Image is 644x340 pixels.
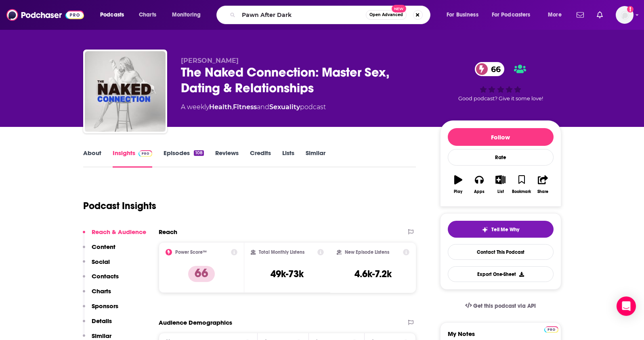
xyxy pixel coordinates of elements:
[92,258,110,265] p: Social
[573,8,587,22] a: Show notifications dropdown
[85,51,166,132] img: The Naked Connection: Master Sex, Dating & Relationships
[616,6,634,24] img: User Profile
[188,266,215,282] p: 66
[172,9,201,21] span: Monitoring
[83,149,101,168] a: About
[282,149,294,168] a: Lists
[250,149,271,168] a: Credits
[512,189,531,194] div: Bookmark
[83,317,112,332] button: Details
[194,150,203,156] div: 108
[232,103,233,111] span: ,
[497,189,504,194] div: List
[544,326,558,333] img: Podchaser Pro
[139,9,156,21] span: Charts
[233,103,257,111] a: Fitness
[459,296,543,316] a: Get this podcast via API
[482,226,488,233] img: tell me why sparkle
[616,6,634,24] span: Logged in as kochristina
[83,272,119,287] button: Contacts
[454,189,462,194] div: Play
[269,103,300,111] a: Sexuality
[92,228,146,236] p: Reach & Audience
[134,8,161,21] a: Charts
[511,170,532,199] button: Bookmark
[448,170,469,199] button: Play
[490,170,511,199] button: List
[532,170,553,199] button: Share
[224,6,438,24] div: Search podcasts, credits, & more...
[6,7,84,23] img: Podchaser - Follow, Share and Rate Podcasts
[83,302,118,317] button: Sponsors
[306,149,325,168] a: Similar
[345,249,389,255] h2: New Episode Listens
[181,102,326,112] div: A weekly podcast
[487,8,542,21] button: open menu
[616,6,634,24] button: Show profile menu
[83,200,156,212] h1: Podcast Insights
[100,9,124,21] span: Podcasts
[441,8,489,21] button: open menu
[166,8,211,21] button: open menu
[594,8,606,22] a: Show notifications dropdown
[448,149,554,166] div: Rate
[181,57,239,64] span: [PERSON_NAME]
[83,243,115,258] button: Content
[483,62,505,76] span: 66
[544,325,558,333] a: Pro website
[113,149,153,168] a: InsightsPodchaser Pro
[257,103,269,111] span: and
[92,332,111,340] p: Similar
[473,303,536,309] span: Get this podcast via API
[138,150,153,157] img: Podchaser Pro
[159,228,177,236] h2: Reach
[355,268,392,280] h3: 4.6k-7.2k
[92,317,112,325] p: Details
[448,221,554,238] button: tell me why sparkleTell Me Why
[83,258,110,273] button: Social
[83,228,146,243] button: Reach & Audience
[259,249,304,255] h2: Total Monthly Listens
[239,8,366,21] input: Search podcasts, credits, & more...
[542,8,572,21] button: open menu
[209,103,232,111] a: Health
[369,13,403,17] span: Open Advanced
[94,8,134,21] button: open menu
[440,57,561,107] div: 66Good podcast? Give it some love!
[92,302,118,310] p: Sponsors
[447,9,478,21] span: For Business
[392,5,406,12] span: New
[271,268,304,280] h3: 49k-73k
[448,128,554,146] button: Follow
[537,189,548,194] div: Share
[548,9,562,21] span: More
[92,287,111,295] p: Charts
[164,149,203,168] a: Episodes108
[475,62,505,76] a: 66
[448,244,554,260] a: Contact This Podcast
[83,287,111,302] button: Charts
[491,226,519,233] span: Tell Me Why
[175,249,207,255] h2: Power Score™
[469,170,490,199] button: Apps
[627,6,634,12] svg: Add a profile image
[92,272,119,280] p: Contacts
[492,9,531,21] span: For Podcasters
[159,319,232,326] h2: Audience Demographics
[474,189,485,194] div: Apps
[458,95,543,102] span: Good podcast? Give it some love!
[448,266,554,282] button: Export One-Sheet
[92,243,115,251] p: Content
[366,10,407,20] button: Open AdvancedNew
[617,296,636,316] div: Open Intercom Messenger
[215,149,239,168] a: Reviews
